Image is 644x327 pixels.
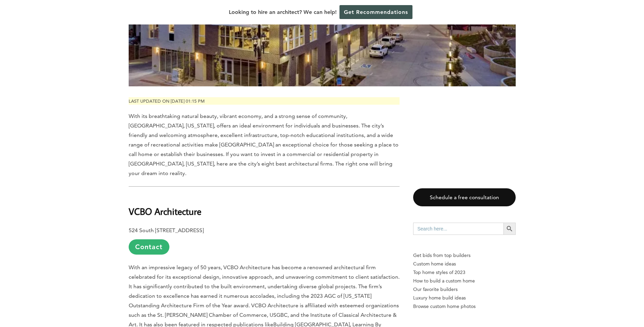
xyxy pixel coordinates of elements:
[413,285,516,294] a: Our favorite builders
[413,223,503,235] input: Search here...
[129,239,169,255] a: Contact
[413,302,516,311] a: Browse custom home photos
[514,278,636,319] iframe: Drift Widget Chat Controller
[413,260,516,268] a: Custom home ideas
[129,97,400,105] p: Last updated on [DATE] 01:15 pm
[339,5,412,19] a: Get Recommendations
[413,251,516,260] p: Get bids from top builders
[129,113,399,176] span: With its breathtaking natural beauty, vibrant economy, and a strong sense of community, [GEOGRAPH...
[129,227,204,234] b: 524 South [STREET_ADDRESS]
[129,205,201,217] b: VCBO Architecture
[413,188,516,206] a: Schedule a free consultation
[506,225,513,233] svg: Search
[413,294,516,302] a: Luxury home build ideas
[413,277,516,285] a: How to build a custom home
[413,268,516,277] a: Top home styles of 2023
